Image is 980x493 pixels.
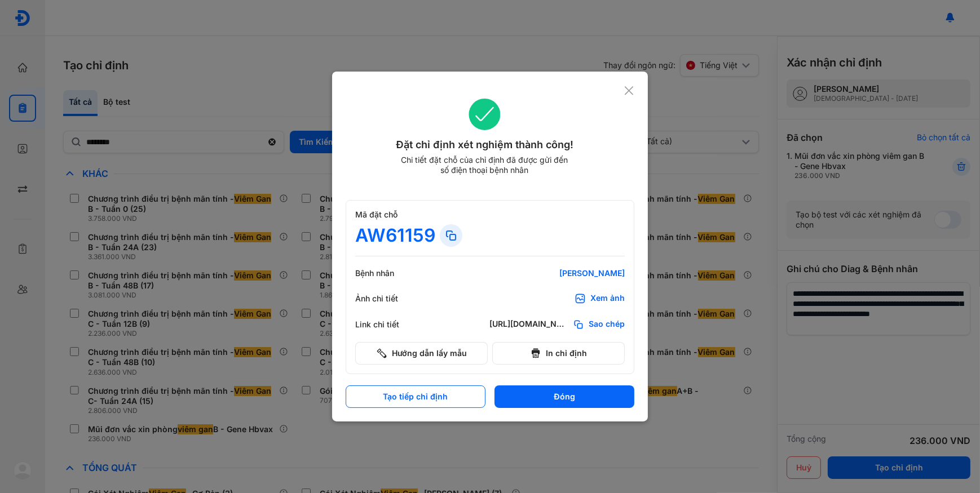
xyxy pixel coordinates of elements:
div: [PERSON_NAME] [489,268,625,278]
div: Bệnh nhân [355,268,423,278]
button: Hướng dẫn lấy mẫu [355,342,488,365]
div: Mã đặt chỗ [355,210,625,220]
div: Ảnh chi tiết [355,294,423,304]
div: Link chi tiết [355,319,423,330]
button: In chỉ định [492,342,625,365]
div: AW61159 [355,224,435,247]
div: Chi tiết đặt chỗ của chỉ định đã được gửi đến số điện thoại bệnh nhân [396,155,573,175]
div: Đặt chỉ định xét nghiệm thành công! [346,137,624,153]
button: Tạo tiếp chỉ định [346,385,485,408]
div: Xem ảnh [590,293,625,304]
span: Sao chép [589,319,625,330]
div: [URL][DOMAIN_NAME] [489,319,568,330]
button: Đóng [495,385,634,408]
